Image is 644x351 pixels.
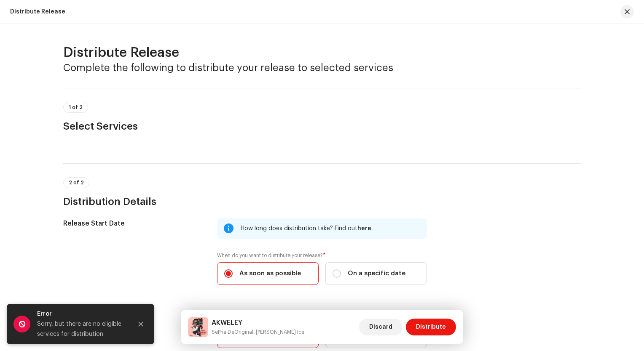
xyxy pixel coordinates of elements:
h5: Release Start Date [63,218,204,229]
small: AKWELEY [212,328,304,336]
h2: Distribute Release [63,44,581,61]
img: 2f06cef3-1d10-41d8-8311-317fafcf30d5 [188,317,208,337]
h3: Complete the following to distribute your release to selected services [63,61,581,74]
span: As soon as possible [239,269,301,278]
button: Discard [359,319,402,335]
button: Distribute [406,319,456,335]
div: Distribute Release [10,8,65,15]
button: Close [132,316,149,332]
span: Distribute [416,319,446,335]
span: 2 of 2 [69,180,84,185]
span: here [357,226,371,231]
label: When do you want to distribute your release? [217,252,427,259]
h3: Distribution Details [63,195,581,208]
div: How long does distribution take? Find out . [241,223,420,234]
div: Error [37,309,126,319]
div: Sorry, but there are no eligible services for distribution [37,319,126,339]
h5: AKWELEY [212,318,304,328]
span: 1 of 2 [69,105,83,110]
h3: Select Services [63,120,581,133]
span: Discard [369,319,392,335]
span: On a specific date [348,269,405,278]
